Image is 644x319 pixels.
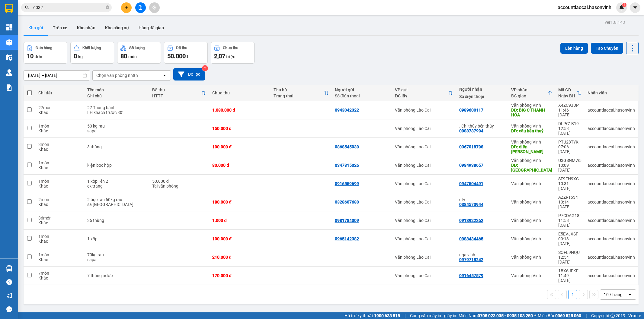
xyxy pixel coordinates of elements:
div: Văn phòng Vinh [511,236,552,241]
sup: 1 [622,3,626,7]
span: caret-down [633,5,638,10]
div: 0965142382 [335,236,359,241]
img: warehouse-icon [6,39,12,46]
div: Khác [38,276,81,280]
div: 0943042322 [335,108,359,112]
div: accountlaocai.hasonvinh [588,273,635,278]
div: ĐC lấy [395,93,448,98]
div: 210.000 đ [212,255,268,260]
div: Văn phòng Vinh [511,158,552,163]
div: Tại văn phòng [152,184,206,188]
span: message [6,306,12,312]
div: DĐ: diễn châu [511,144,552,154]
button: Đã thu50.000đ [164,42,208,64]
div: Văn phòng Lào Cai [395,200,453,204]
div: ver 1.8.143 [605,19,625,26]
svg: open [162,73,167,78]
div: Văn phòng Lào Cai [395,144,453,149]
div: 0868545030 [335,144,359,149]
div: 11:46 [DATE] [558,108,582,117]
button: caret-down [630,2,640,13]
div: 0989600117 [459,108,483,112]
div: 11:58 [DATE] [558,218,582,228]
div: Văn phòng Lào Cai [395,218,453,223]
div: 170.000 đ [212,273,268,278]
div: 3 món [38,142,81,147]
div: 7 món [38,271,81,276]
div: LH khách trước 30' [87,110,146,115]
div: 27 Thùng bánh [87,105,146,110]
button: aim [149,2,160,13]
div: Trạng thái [274,93,324,98]
strong: 1900 633 818 [374,313,400,318]
div: Văn phòng Vinh [511,255,552,260]
div: Chi tiết [38,90,81,95]
span: | [405,312,405,319]
div: 0988737994 [459,128,483,133]
div: Văn phòng Vinh [511,103,552,108]
div: accountlaocai.hasonvinh [588,218,635,223]
div: Văn phòng Lào Cai [395,181,453,186]
div: VP nhận [511,87,547,92]
div: VP gửi [395,87,448,92]
div: Khác [38,239,81,244]
div: Khác [38,257,81,262]
span: search [25,5,29,10]
div: Văn phòng Vinh [511,124,552,128]
span: Cung cấp máy in - giấy in: [410,312,457,319]
button: Bộ lọc [173,68,205,81]
div: Mã GD [558,87,577,92]
div: Văn phòng Vinh [511,140,552,144]
div: accountlaocai.hasonvinh [588,108,635,112]
th: Toggle SortBy [508,85,555,101]
div: . Chị thủy bến thủy [459,124,505,128]
div: 0979718242 [459,257,483,262]
div: SF9FH9XC [558,176,582,181]
span: 10 [27,52,34,60]
span: question-circle [6,279,12,285]
div: 11:49 [DATE] [558,273,582,283]
div: Khác [38,128,81,133]
div: DĐ: BIG C THANH HÓA [511,108,552,117]
div: Tên món [87,87,146,92]
div: Người nhận [459,87,505,92]
button: Lên hàng [560,43,588,54]
div: 0947504491 [459,181,483,186]
span: đơn [35,54,42,59]
div: PTU28TYK [558,140,582,144]
div: 50.000 đ [152,179,206,184]
span: notification [6,293,12,298]
th: Toggle SortBy [149,85,209,101]
div: 10:31 [DATE] [558,181,582,191]
img: warehouse-icon [6,69,12,76]
div: DĐ: cầu bến thuỷ [511,128,552,133]
div: Văn phòng Vinh [511,200,552,204]
div: Văn phòng Vinh [511,218,552,223]
div: E5EVJXSF [558,232,582,236]
span: đ [186,54,188,59]
div: 50 kg rau [87,124,146,128]
div: 12:53 [DATE] [558,126,582,136]
span: close-circle [106,5,109,11]
div: Văn phòng Lào Cai [395,236,453,241]
div: Số điện thoại [459,94,505,99]
div: 10 / trang [604,292,623,298]
input: Tìm tên, số ĐT hoặc mã đơn [33,4,104,11]
div: 150.000 đ [212,126,268,131]
div: 10:14 [DATE] [558,200,582,209]
span: 80 [120,52,127,60]
div: 1 xốp liền 2 [87,179,146,184]
div: DLPC1B19 [558,121,582,126]
span: | [586,312,587,319]
div: 36 thùng [87,218,146,223]
div: 180.000 đ [212,200,268,204]
div: Chưa thu [212,90,268,95]
div: 1 món [38,160,81,165]
span: Miền Nam [459,312,533,319]
div: Văn phòng Lào Cai [395,108,453,112]
span: món [128,54,137,59]
button: Đơn hàng10đơn [24,42,67,64]
img: dashboard-icon [6,24,12,30]
span: Miền Bắc [538,312,581,319]
div: Ghi chú [87,93,146,98]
